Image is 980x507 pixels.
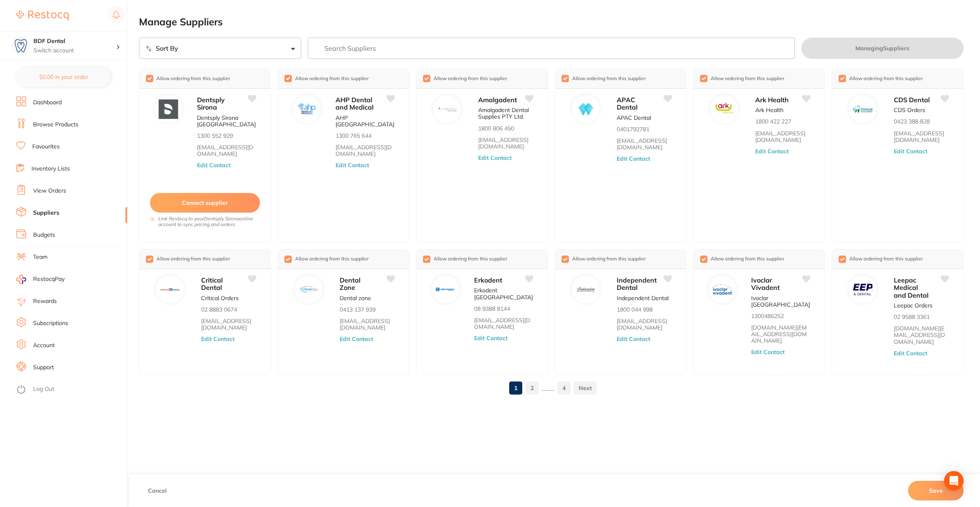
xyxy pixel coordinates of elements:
[336,144,394,157] a: [EMAIL_ADDRESS][DOMAIN_NAME]
[474,305,510,312] p: 08 9388 8144
[617,126,649,132] p: 0401792781
[755,107,783,113] p: Ark Health
[16,67,111,87] button: $0.00 in your order
[16,275,65,284] a: RestocqPay
[31,165,70,173] a: Inventory Lists
[617,96,638,111] span: APAC Dental
[707,256,784,262] span: Allow ordering from this supplier
[751,295,810,308] p: Ivoclar [GEOGRAPHIC_DATA]
[33,231,55,239] a: Budgets
[713,280,732,299] img: Ivoclar Vivadent
[34,47,116,55] p: Switch account
[201,276,223,292] span: Critical Dental
[707,76,784,81] span: Allow ordering from this supplier
[894,118,930,125] p: 0423 388 828
[478,107,533,120] p: Amalgadent Dental Supplies PTY Ltd.
[751,276,780,292] span: Ivoclar Vivadent
[853,280,873,299] img: Leepac Medical and Dental
[197,114,256,128] p: Dentsply Sirona [GEOGRAPHIC_DATA]
[755,130,810,143] a: [EMAIL_ADDRESS][DOMAIN_NAME]
[33,275,65,283] span: RestocqPay
[16,383,125,396] button: Log Out
[33,209,59,217] a: Suppliers
[197,144,256,157] a: [EMAIL_ADDRESS][DOMAIN_NAME]
[894,96,930,104] span: CDS Dental
[755,148,789,155] button: Edit Contact
[853,99,873,119] img: CDS Dental
[478,155,512,161] button: Edit Contact
[33,319,68,328] a: Subscriptions
[542,383,554,393] p: ......
[197,96,225,111] span: Dentsply Sirona
[340,276,360,292] span: Dental Zone
[292,76,369,81] span: Allow ordering from this supplier
[478,137,533,150] a: [EMAIL_ADDRESS][DOMAIN_NAME]
[474,276,502,284] span: Erkodent
[308,38,795,59] input: Search Suppliers
[145,481,169,500] button: Cancel
[33,253,47,261] a: Team
[159,99,178,119] img: Dentsply Sirona
[801,38,964,59] button: ManagingSuppliers
[617,155,650,162] button: Edit Contact
[755,118,791,125] p: 1800 422 227
[201,295,239,301] p: Critical Orders
[436,280,455,299] img: Erkodent
[894,314,930,320] p: 02 9588 3361
[569,76,646,81] span: Allow ordering from this supplier
[340,336,373,342] button: Edit Contact
[201,306,237,313] p: 02 8883 0674
[474,317,533,330] a: [EMAIL_ADDRESS][DOMAIN_NAME]
[16,11,69,20] img: Restocq Logo
[197,162,230,168] button: Edit Contact
[336,96,374,111] span: AHP Dental and Medical
[755,96,789,104] span: Ark Health
[617,306,653,313] p: 1800 044 998
[33,297,57,305] a: Rewards
[894,276,929,299] span: Leepac Medical and Dental
[894,302,933,309] p: Leepac Orders
[201,318,256,331] a: [EMAIL_ADDRESS][DOMAIN_NAME]
[908,481,964,500] button: Save
[894,148,927,155] button: Edit Contact
[160,280,180,299] img: Critical Dental
[150,193,260,213] button: Connect supplier
[526,380,539,396] a: 2
[509,380,522,396] a: 1
[576,280,595,299] img: Independent Dental
[751,324,810,344] a: [DOMAIN_NAME][EMAIL_ADDRESS][DOMAIN_NAME]
[430,76,507,81] span: Allow ordering from this supplier
[33,121,78,129] a: Browse Products
[292,256,369,262] span: Allow ordering from this supplier
[437,99,457,119] img: Amalgadent
[846,256,923,262] span: Allow ordering from this supplier
[569,256,646,262] span: Allow ordering from this supplier
[336,132,371,139] p: 1300 765 644
[617,295,669,301] p: Independent Dental
[201,336,235,342] button: Edit Contact
[894,325,949,345] a: [DOMAIN_NAME][EMAIL_ADDRESS][DOMAIN_NAME]
[557,380,571,396] a: 4
[617,114,651,121] p: APAC Dental
[751,313,784,319] p: 1300486252
[297,99,317,119] img: AHP Dental and Medical
[478,96,517,104] span: Amalgadent
[336,114,394,128] p: AHP [GEOGRAPHIC_DATA]
[474,287,533,300] p: Erkodent [GEOGRAPHIC_DATA]
[751,349,785,355] button: Edit Contact
[617,137,672,150] a: [EMAIL_ADDRESS][DOMAIN_NAME]
[33,385,54,393] a: Log Out
[33,363,54,372] a: Support
[846,76,923,81] span: Allow ordering from this supplier
[617,276,657,292] span: Independent Dental
[336,162,369,168] button: Edit Contact
[153,256,230,262] span: Allow ordering from this supplier
[13,38,29,54] img: BDF Dental
[478,125,514,132] p: 1800 806 450
[617,336,650,342] button: Edit Contact
[617,318,672,331] a: [EMAIL_ADDRESS][DOMAIN_NAME]
[894,130,949,143] a: [EMAIL_ADDRESS][DOMAIN_NAME]
[340,318,395,331] a: [EMAIL_ADDRESS][DOMAIN_NAME]
[474,335,508,341] button: Edit Contact
[139,16,964,28] h2: Manage Suppliers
